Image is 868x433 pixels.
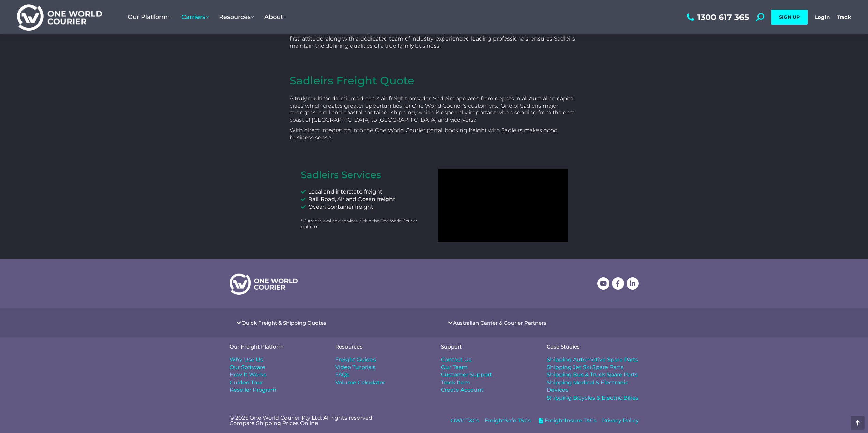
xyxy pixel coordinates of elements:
span: Ocean container freight [307,203,373,211]
a: Shipping Bus & Truck Spare Parts [547,371,639,378]
a: Video Tutorials [335,364,427,371]
span: FAQs [335,371,349,378]
span: Our Platform [128,13,171,21]
a: Our Platform [122,6,176,28]
p: A truly multimodal rail, road, sea & air freight provider, Sadleirs operates from depots in all A... [290,95,579,124]
a: Shipping Medical & Electronic Devices [547,379,639,394]
a: 1300 617 365 [685,13,749,21]
h2: Sadleirs Services [301,169,431,181]
a: FAQs [335,371,427,378]
span: How It Works [230,371,266,378]
a: Create Account [441,386,533,394]
a: Shipping Bicycles & Electric Bikes [547,394,639,402]
span: FreightInsure T&Cs [543,417,597,424]
span: Video Tutorials [335,364,376,371]
span: Our Team [441,364,468,371]
span: Reseller Program [230,386,276,394]
a: Customer Support [441,371,533,378]
span: Carriers [181,13,209,21]
span: Volume Calculator [335,379,385,386]
a: Our Software [230,364,322,371]
a: Our Team [441,364,533,371]
a: Contact Us [441,356,533,364]
span: Shipping Automotive Spare Parts [547,356,638,364]
span: SIGN UP [779,14,800,20]
a: About [259,6,292,28]
h4: Our Freight Platform [230,344,322,349]
a: FreightSafe T&Cs [485,417,531,424]
h4: Resources [335,344,427,349]
p: With direct integration into the One World Courier portal, booking freight with Sadleirs makes go... [290,127,579,141]
p: * Currently available services within the One World Courier platform [301,218,431,229]
span: About [264,13,286,21]
a: Shipping Automotive Spare Parts [547,356,639,364]
h2: Sadleirs Freight Quote [290,74,579,88]
a: Freight Guides [335,356,427,364]
span: Rail, Road, Air and Ocean freight [307,196,395,203]
span: Track Item [441,379,470,386]
a: Reseller Program [230,386,322,394]
a: Shipping Jet Ski Spare Parts [547,364,639,371]
h4: Case Studies [547,344,639,349]
a: Track [837,14,851,20]
a: Resources [214,6,259,28]
a: Privacy Policy [602,417,639,424]
span: Shipping Bus & Truck Spare Parts [547,371,638,378]
a: OWC T&Cs [451,417,479,424]
a: Quick Freight & Shipping Quotes [241,320,326,325]
h4: Support [441,344,533,349]
a: Australian Carrier & Courier Partners [453,320,546,325]
span: Guided Tour [230,379,263,386]
span: Contact Us [441,356,471,364]
span: Customer Support [441,371,492,378]
a: Why Use Us [230,356,322,364]
span: Resources [219,13,254,21]
a: Carriers [176,6,214,28]
span: Freight Guides [335,356,376,364]
a: How It Works [230,371,322,378]
a: Guided Tour [230,379,322,386]
span: Local and interstate freight [307,188,382,196]
span: Create Account [441,386,484,394]
span: Shipping Jet Ski Spare Parts [547,364,623,371]
img: One World Courier [17,3,102,31]
a: FreightInsure T&Cs [536,417,597,424]
p: © 2025 One World Courier Pty Ltd. All rights reserved. Compare Shipping Prices Online [230,415,427,426]
p: Whilst their capabilities and global reach are that of a major organisation, their deep roots in ... [290,28,579,49]
a: Volume Calculator [335,379,427,386]
span: Why Use Us [230,356,263,364]
a: Track Item [441,379,533,386]
span: Our Software [230,364,265,371]
iframe: YouTube video player [438,169,568,242]
a: SIGN UP [771,10,808,25]
a: Login [814,14,830,20]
